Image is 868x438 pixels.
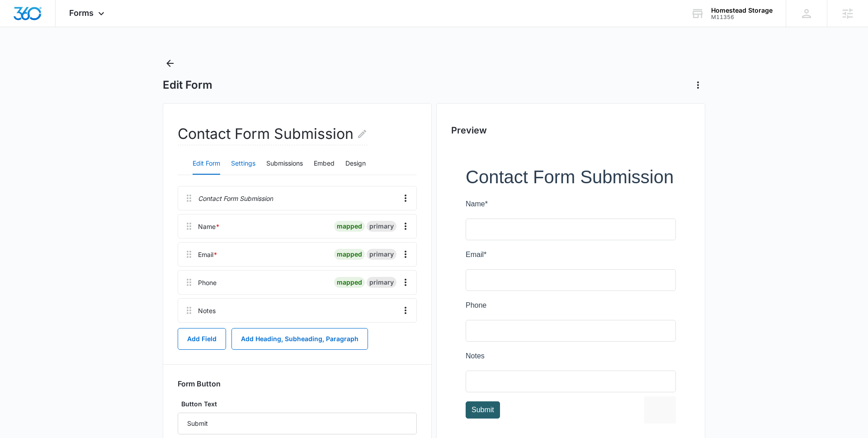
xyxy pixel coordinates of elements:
[345,153,366,175] button: Design
[178,123,368,145] h2: Contact Form Submission
[6,240,28,248] span: Submit
[367,277,396,288] div: primary
[314,153,335,175] button: Embed
[398,247,413,262] button: Overflow Menu
[398,219,413,233] button: Overflow Menu
[178,399,417,409] label: Button Text
[398,303,413,318] button: Overflow Menu
[198,194,273,203] p: Contact Form Submission
[163,78,212,92] h1: Edit Form
[198,306,216,315] div: Notes
[334,277,365,288] div: mapped
[357,123,368,145] button: Edit Form Name
[266,153,303,175] button: Submissions
[398,275,413,290] button: Overflow Menu
[69,8,94,18] span: Forms
[198,278,217,287] div: Phone
[711,7,773,14] div: account name
[398,191,413,205] button: Overflow Menu
[178,379,221,388] h3: Form Button
[367,221,396,232] div: primary
[334,249,365,260] div: mapped
[163,56,177,71] button: Back
[451,124,690,137] h2: Preview
[178,328,226,350] button: Add Field
[691,78,705,92] button: Actions
[231,328,368,350] button: Add Heading, Subheading, Paragraph
[334,221,365,232] div: mapped
[198,250,217,259] div: Email
[193,153,220,175] button: Edit Form
[198,222,220,231] div: Name
[179,230,294,257] iframe: reCAPTCHA
[231,153,255,175] button: Settings
[367,249,396,260] div: primary
[711,14,773,20] div: account id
